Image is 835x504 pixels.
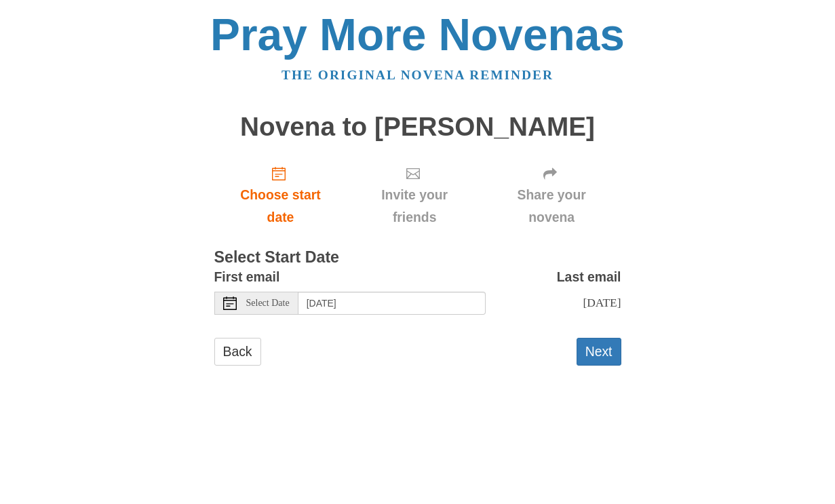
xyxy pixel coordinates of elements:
span: Invite your friends [360,184,468,229]
span: Share your novena [496,184,608,229]
div: Click "Next" to confirm your start date first. [347,155,482,235]
a: The original novena reminder [281,68,554,82]
span: [DATE] [583,296,621,309]
label: Last email [557,266,621,288]
span: Choose start date [228,184,334,229]
a: Choose start date [214,155,347,235]
h3: Select Start Date [214,249,621,267]
a: Pray More Novenas [210,9,625,60]
button: Next [577,338,621,366]
label: First email [214,266,280,288]
a: Back [214,338,261,366]
h1: Novena to [PERSON_NAME] [214,113,621,142]
span: Select Date [246,298,290,308]
div: Click "Next" to confirm your start date first. [482,155,621,235]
